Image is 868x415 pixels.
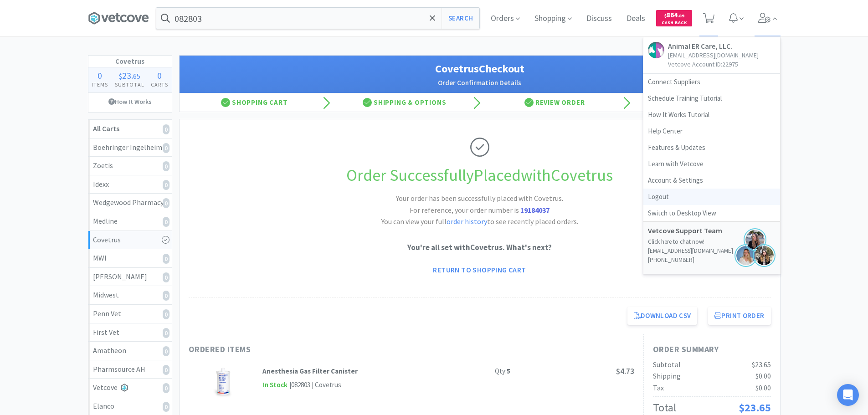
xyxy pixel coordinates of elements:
[163,346,169,356] i: 0
[189,343,462,356] h1: Ordered Items
[88,138,172,157] a: Boehringer Ingelheim0
[93,197,167,209] div: Wedgewood Pharmacy
[616,366,634,376] span: $4.73
[93,142,167,154] div: Boehringer Ingelheim
[480,93,630,112] div: Review Order
[643,156,780,172] a: Learn with Vetcove
[163,198,169,208] i: 0
[643,90,780,107] a: Schedule Training Tutorial
[163,124,169,134] i: 0
[744,228,766,251] img: jenna.png
[93,179,167,190] div: Idexx
[189,77,771,88] h2: Order Confirmation Details
[93,327,167,338] div: First Vet
[708,307,770,325] button: Print Order
[93,160,167,172] div: Zoetis
[93,308,167,320] div: Penn Vet
[442,8,479,29] button: Search
[93,271,167,283] div: [PERSON_NAME]
[88,120,172,138] a: All Carts0
[668,42,759,51] h5: Animal ER Care, LLC.
[88,286,172,305] a: Midwest0
[837,384,859,406] div: Open Intercom Messenger
[643,172,780,189] a: Account & Settings
[627,307,698,325] a: Download CSV
[643,37,780,74] a: Animal ER Care, LLC.[EMAIL_ADDRESS][DOMAIN_NAME]Vetcove Account ID:22975
[262,379,288,391] span: In Stock
[93,400,167,412] div: Elanco
[93,289,167,301] div: Midwest
[88,212,172,231] a: Medline0
[426,261,532,279] a: Return to Shopping Cart
[88,157,172,175] a: Zoetis0
[163,180,169,190] i: 0
[668,60,759,69] p: Vetcove Account ID: 22975
[88,268,172,287] a: [PERSON_NAME]0
[93,345,167,357] div: Amatheon
[189,162,771,189] h1: Order Successfully Placed with Covetrus
[88,80,112,89] h4: Items
[163,272,169,282] i: 0
[156,8,479,29] input: Search by item, sku, manufacturer, ingredient, size...
[630,93,780,112] div: Receipt
[653,359,681,371] div: Subtotal
[163,291,169,301] i: 0
[163,328,169,338] i: 0
[653,382,664,394] div: Tax
[668,51,759,60] p: [EMAIL_ADDRESS][DOMAIN_NAME]
[93,124,119,133] strong: All Carts
[88,379,172,397] a: Vetcove0
[648,226,739,235] h5: Vetcove Support Team
[262,367,358,375] strong: Anesthesia Gas Filter Canister
[180,93,330,112] div: Shopping Cart
[410,205,550,215] span: For reference, your order number is
[88,93,172,110] a: How It Works
[88,231,172,250] a: Covetrus
[163,383,169,393] i: 0
[111,71,148,80] div: .
[93,364,167,375] div: Pharmsource AH
[664,13,667,19] span: $
[133,72,140,81] span: 65
[643,189,780,205] a: Logout
[752,360,771,369] span: $23.65
[583,15,616,23] a: Discuss
[189,241,771,254] p: You're all set with Covetrus . What's next?
[755,371,771,380] span: $0.00
[753,244,776,267] img: hannah.png
[88,360,172,379] a: Pharmsource AH0
[329,93,480,112] div: Shipping & Options
[643,205,780,221] a: Switch to Desktop View
[163,254,169,264] i: 0
[163,309,169,319] i: 0
[643,139,780,156] a: Features & Updates
[653,343,771,356] h1: Order Summary
[288,379,341,390] div: | 082803 | Covetrus
[122,70,131,81] span: 23
[163,217,169,227] i: 0
[662,20,687,26] span: Cash Back
[495,366,510,377] div: Qty:
[343,193,616,228] h2: Your order has been successfully placed with Covetrus. You can view your full to see recently pla...
[148,80,172,89] h4: Carts
[643,107,780,123] a: How It Works Tutorial
[93,215,167,227] div: Medline
[88,323,172,342] a: First Vet0
[163,365,169,375] i: 0
[163,402,169,412] i: 0
[189,60,771,77] h1: Covetrus Checkout
[739,400,771,415] span: $23.65
[648,246,776,256] p: [EMAIL_ADDRESS][DOMAIN_NAME]
[520,205,550,215] strong: 19184037
[119,72,122,81] span: $
[93,234,167,246] div: Covetrus
[88,342,172,360] a: Amatheon0
[111,80,148,89] h4: Subtotal
[163,143,169,153] i: 0
[98,70,102,81] span: 0
[163,161,169,171] i: 0
[653,370,681,382] div: Shipping
[643,123,780,139] a: Help Center
[93,382,167,394] div: Vetcove
[88,249,172,268] a: MWI0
